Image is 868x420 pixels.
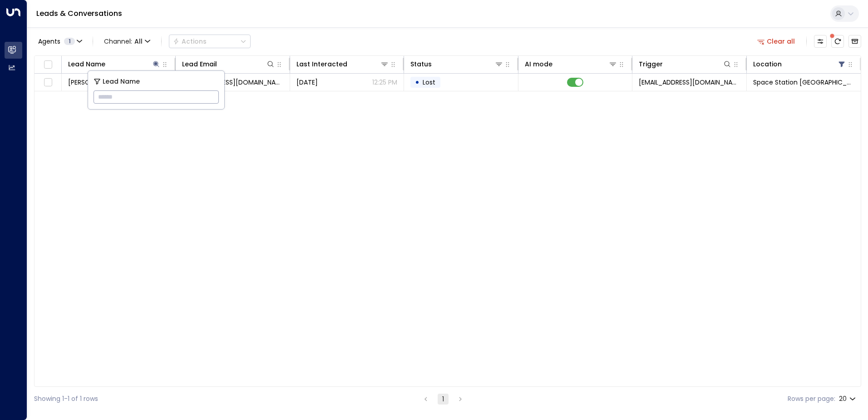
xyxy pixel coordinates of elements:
[64,38,75,45] span: 1
[753,59,782,70] div: Location
[423,78,435,87] span: Lost
[173,37,207,45] div: Actions
[639,78,740,87] span: leads@space-station.co.uk
[848,35,861,48] button: Archived Leads
[169,35,251,48] button: Actions
[34,35,85,48] button: Agents1
[100,35,154,48] button: Channel:All
[100,35,154,48] span: Channel:
[38,38,60,45] span: Agents
[42,59,54,70] span: Toggle select all
[103,76,140,87] span: Lead Name
[169,35,251,48] div: Button group with a nested menu
[753,78,854,87] span: Space Station Swiss Cottage
[639,59,663,70] div: Trigger
[296,78,318,87] span: Sep 27, 2025
[788,394,835,404] label: Rows per page:
[754,35,799,48] button: Clear all
[753,59,846,70] div: Location
[68,59,105,70] div: Lead Name
[410,59,432,70] div: Status
[36,8,122,19] a: Leads & Conversations
[525,59,617,70] div: AI mode
[410,59,503,70] div: Status
[415,75,419,90] div: •
[134,38,143,45] span: All
[814,35,827,48] button: Customize
[182,59,217,70] div: Lead Email
[420,393,466,405] nav: pagination navigation
[34,394,98,404] div: Showing 1-1 of 1 rows
[296,59,347,70] div: Last Interacted
[831,35,844,48] span: There are new threads available. Refresh the grid to view the latest updates.
[68,78,118,87] span: Madhukiran Kannan
[525,59,552,70] div: AI mode
[839,392,858,405] div: 20
[296,59,389,70] div: Last Interacted
[182,59,275,70] div: Lead Email
[372,78,397,87] p: 12:25 PM
[42,77,54,88] span: Toggle select row
[438,394,449,405] button: page 1
[68,59,161,70] div: Lead Name
[182,78,283,87] span: madhukirankannan1@gmail.com
[639,59,731,70] div: Trigger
